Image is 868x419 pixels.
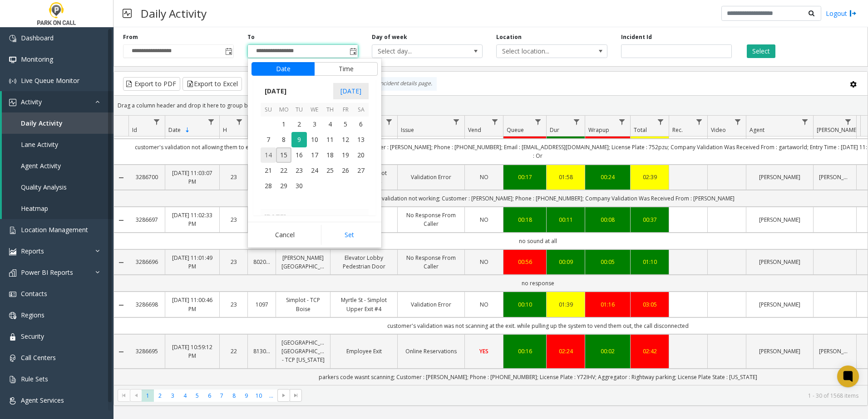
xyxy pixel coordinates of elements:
[353,163,369,178] span: 27
[307,117,322,132] td: Wednesday, September 3, 2025
[322,117,338,132] span: 4
[591,173,625,181] div: 00:24
[552,173,579,181] div: 01:58
[591,347,625,356] a: 00:02
[2,134,113,155] a: Lane Activity
[151,116,163,128] a: Id Filter Menu
[353,117,369,132] td: Saturday, September 6, 2025
[470,300,498,309] a: NO
[223,45,233,58] span: Toggle popup
[114,174,128,181] a: Collapse Details
[292,392,300,399] span: Go to the last page
[171,253,214,271] a: [DATE] 11:01:49 PM
[636,215,663,224] a: 00:37
[291,117,307,132] td: Tuesday, September 2, 2025
[552,347,579,356] div: 02:24
[338,132,353,147] span: 12
[225,215,242,224] a: 23
[470,258,498,266] a: NO
[322,103,338,117] th: Th
[203,390,216,402] span: Page 6
[552,300,579,309] a: 01:39
[142,390,154,402] span: Page 1
[403,253,459,271] a: No Response From Caller
[167,390,179,402] span: Page 3
[154,390,166,402] span: Page 2
[819,347,851,356] a: [PERSON_NAME]
[21,140,58,149] span: Lane Activity
[552,215,579,224] a: 00:11
[21,353,56,362] span: Call Centers
[819,173,851,181] a: [PERSON_NAME]
[403,347,459,356] a: Online Reservations
[134,173,159,181] a: 3286700
[509,215,541,224] a: 00:18
[338,163,353,178] span: 26
[182,77,242,91] button: Export to Excel
[261,147,276,163] span: 14
[114,97,868,113] div: Drag a column header and drop it here to group by that column
[9,99,16,106] img: 'icon'
[333,83,369,99] span: [DATE]
[752,258,808,266] a: [PERSON_NAME]
[338,132,353,147] td: Friday, September 12, 2025
[591,300,625,309] a: 01:16
[693,116,705,128] a: Rec. Filter Menu
[353,117,369,132] span: 6
[509,173,541,181] a: 00:17
[291,163,307,178] span: 23
[322,147,338,163] td: Thursday, September 18, 2025
[672,126,683,134] span: Rec.
[353,163,369,178] td: Saturday, September 27, 2025
[307,117,322,132] span: 3
[353,103,369,117] th: Sa
[276,117,291,132] td: Monday, September 1, 2025
[450,116,463,128] a: Issue Filter Menu
[470,347,498,356] a: YES
[291,117,307,132] span: 2
[276,132,291,147] td: Monday, September 8, 2025
[826,9,857,18] a: Logout
[168,126,181,134] span: Date
[9,269,16,277] img: 'icon'
[307,163,322,178] td: Wednesday, September 24, 2025
[307,147,322,163] td: Wednesday, September 17, 2025
[636,173,663,181] div: 02:39
[21,225,88,234] span: Location Management
[276,178,291,194] span: 29
[280,392,287,399] span: Go to the next page
[338,147,353,163] td: Friday, September 19, 2025
[261,84,291,98] span: [DATE]
[276,163,291,178] span: 22
[265,390,277,402] span: Page 11
[291,103,307,117] th: Tu
[307,392,858,400] kendo-pager-info: 1 - 30 of 1568 items
[550,126,559,134] span: Dur
[322,132,338,147] td: Thursday, September 11, 2025
[636,300,663,309] a: 03:05
[489,116,501,128] a: Vend Filter Menu
[509,347,541,356] a: 00:16
[750,126,764,134] span: Agent
[134,347,159,356] a: 3286695
[480,301,488,308] span: NO
[571,116,583,128] a: Dur Filter Menu
[291,147,307,163] td: Tuesday, September 16, 2025
[281,296,325,313] a: Simplot - TCP Boise
[291,178,307,194] td: Tuesday, September 30, 2025
[480,216,488,224] span: NO
[470,215,498,224] a: NO
[291,132,307,147] td: Tuesday, September 9, 2025
[322,163,338,178] span: 25
[353,132,369,147] span: 13
[114,116,868,385] div: Data table
[509,300,541,309] a: 00:10
[261,132,276,147] span: 7
[9,56,16,63] img: 'icon'
[353,147,369,163] td: Saturday, September 20, 2025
